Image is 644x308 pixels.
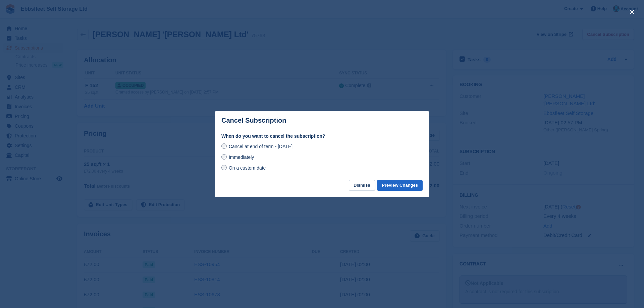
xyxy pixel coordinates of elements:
[221,117,286,124] p: Cancel Subscription
[229,144,292,149] span: Cancel at end of term - [DATE]
[349,180,375,191] button: Dismiss
[221,133,423,140] label: When do you want to cancel the subscription?
[229,155,254,160] span: Immediately
[221,154,227,160] input: Immediately
[627,7,637,17] button: close
[377,180,423,191] button: Preview Changes
[221,165,227,170] input: On a custom date
[221,143,227,149] input: Cancel at end of term - [DATE]
[229,165,266,171] span: On a custom date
